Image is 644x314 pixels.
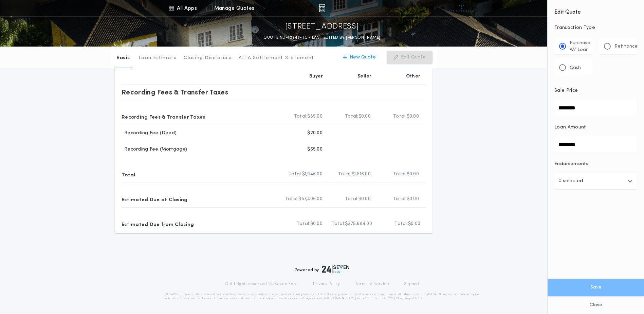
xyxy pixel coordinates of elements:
p: 0 selected [558,177,583,185]
p: Endorsements [554,161,637,168]
a: Support [404,281,419,287]
p: Total [122,169,135,180]
p: New Quote [350,54,376,61]
p: Estimated Due from Closing [122,219,194,229]
span: $0.00 [407,196,419,203]
a: Terms of Service [355,281,389,287]
b: Total: [393,171,407,178]
h4: Edit Quote [554,4,637,16]
p: Seller [357,73,372,80]
button: Save [548,279,644,296]
p: Edit Quote [401,54,426,61]
p: ALTA Settlement Statement [239,55,314,62]
span: $275,684.00 [345,221,372,227]
b: Total: [345,113,358,120]
b: Total: [393,196,407,203]
button: Close [548,296,644,314]
a: [URL][DOMAIN_NAME] [323,297,356,300]
b: Total: [345,196,358,203]
b: Total: [393,113,407,120]
div: Powered by [295,265,350,273]
span: $57,406.00 [298,196,323,203]
p: © All rights reserved. 24|Seven Fees [225,281,298,287]
p: Closing Disclosure [184,55,232,62]
p: [STREET_ADDRESS] [285,21,359,32]
button: Edit Quote [387,51,433,64]
b: Total: [332,221,345,227]
input: Loan Amount [554,136,637,153]
span: $0.00 [407,171,419,178]
p: Purchase W/ Loan [570,40,590,53]
b: Total: [338,171,352,178]
b: Total: [394,221,408,227]
a: Privacy Policy [313,281,340,287]
p: Recording Fees & Transfer Taxes [122,87,228,98]
p: $20.00 [307,130,323,137]
p: Cash [570,65,581,71]
button: 0 selected [554,173,637,189]
p: Sale Price [554,87,578,94]
span: $0.00 [310,221,323,227]
span: $0.00 [358,196,371,203]
input: Sale Price [554,100,637,116]
span: $1,616.00 [352,171,371,178]
p: $65.00 [307,146,323,153]
span: $0.00 [408,221,420,227]
b: Total: [297,221,310,227]
span: $0.00 [407,113,419,120]
img: img [319,4,325,12]
img: vs-icon [449,5,474,12]
p: Refinance [614,43,638,50]
img: logo [322,265,350,273]
p: Estimated Due at Closing [122,194,188,205]
span: $0.00 [358,113,371,120]
p: Transaction Type [554,24,637,31]
p: Recording Fee (Mortgage) [122,146,187,153]
p: Buyer [309,73,323,80]
span: $1,946.00 [302,171,323,178]
p: Loan Amount [554,124,586,131]
p: Recording Fees & Transfer Taxes [122,111,205,122]
p: DISCLAIMER: This estimate is provided for informational purposes only. 24|Seven Fees, a product o... [163,292,481,300]
p: Other [406,73,420,80]
span: $85.00 [307,113,323,120]
b: Total: [289,171,302,178]
b: Total: [285,196,299,203]
p: Recording Fee (Deed) [122,130,177,137]
p: Basic [116,55,130,62]
button: New Quote [336,51,383,64]
b: Total: [294,113,308,120]
p: Loan Estimate [139,55,177,62]
p: QUOTE ND-10948-TC - LAST EDITED BY [PERSON_NAME] [263,34,380,41]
